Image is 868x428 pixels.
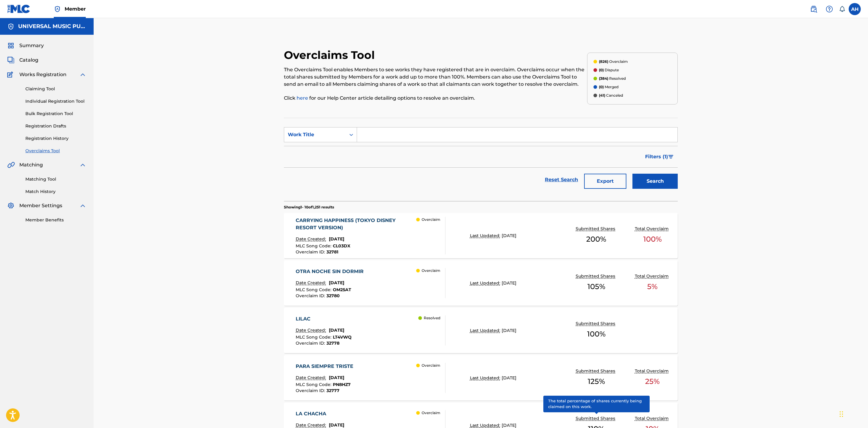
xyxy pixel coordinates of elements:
[326,388,339,393] span: 32777
[641,149,678,164] button: Filters (1)
[19,56,38,64] span: Catalog
[296,375,327,381] p: Date Created:
[588,376,605,387] span: 125 %
[25,217,86,223] a: Member Benefits
[329,375,344,380] span: [DATE]
[502,280,516,286] span: [DATE]
[808,3,820,15] a: Public Search
[25,123,86,129] a: Registration Drafts
[25,86,86,92] a: Claiming Tool
[576,368,617,374] p: Submitted Shares
[284,204,334,210] p: Showing 1 - 10 of 1,251 results
[284,260,678,306] a: OTRA NOCHE SIN DORMIRDate Created:[DATE]MLC Song Code:OM25ATOverclaim ID:32780 OverclaimLast Upda...
[586,234,606,245] span: 200 %
[296,363,356,370] div: PARA SIEMPRE TRISTE
[599,59,608,64] span: (826)
[422,217,440,222] p: Overclaim
[810,5,817,13] img: search
[284,66,587,88] p: The Overclaims Tool enables Members to see works they have registered that are in overclaim. Over...
[470,280,502,286] p: Last Updated:
[296,243,333,249] span: MLC Song Code :
[329,236,344,242] span: [DATE]
[25,176,86,182] a: Matching Tool
[576,273,617,279] p: Submitted Shares
[542,173,581,186] a: Reset Search
[576,226,617,232] p: Submitted Shares
[7,42,14,49] img: Summary
[840,405,843,423] div: Drag
[296,249,326,255] span: Overclaim ID :
[296,315,352,323] div: LILAC
[296,340,326,346] span: Overclaim ID :
[333,287,351,292] span: OM25AT
[326,249,338,255] span: 32781
[635,415,670,422] p: Total Overclaim
[470,327,502,334] p: Last Updated:
[288,131,342,138] div: Work Title
[632,174,678,189] button: Search
[296,268,367,275] div: OTRA NOCHE SIN DORMIR
[838,399,868,428] iframe: Chat Widget
[296,327,327,333] p: Date Created:
[647,281,657,292] span: 5 %
[7,202,14,209] img: Member Settings
[297,95,308,101] a: here
[65,5,86,12] span: Member
[284,213,678,258] a: CARRYING HAPPINESS (TOKYO DISNEY RESORT VERSION)Date Created:[DATE]MLC Song Code:CL03DXOverclaim ...
[584,174,626,189] button: Export
[25,135,86,142] a: Registration History
[326,293,340,298] span: 32780
[424,315,440,321] p: Resolved
[599,93,605,98] span: (41)
[19,202,62,209] span: Member Settings
[18,23,86,30] h5: UNIVERSAL MUSIC PUB GROUP
[7,71,15,78] img: Works Registration
[7,42,44,49] a: SummarySummary
[296,236,327,242] p: Date Created:
[284,127,678,192] form: Search Form
[823,3,835,15] div: Help
[849,3,861,15] div: User Menu
[79,202,86,209] img: expand
[576,415,617,422] p: Submitted Shares
[587,329,606,340] span: 100 %
[599,76,626,81] p: Resolved
[19,71,66,78] span: Works Registration
[7,56,14,64] img: Catalog
[19,161,43,169] span: Matching
[329,280,344,285] span: [DATE]
[25,98,86,105] a: Individual Registration Tool
[284,355,678,401] a: PARA SIEMPRE TRISTEDate Created:[DATE]MLC Song Code:PN8HZ7Overclaim ID:32777 OverclaimLast Update...
[7,56,38,64] a: CatalogCatalog
[329,422,344,428] span: [DATE]
[296,382,333,387] span: MLC Song Code :
[296,388,326,393] span: Overclaim ID :
[635,273,670,279] p: Total Overclaim
[635,226,670,232] p: Total Overclaim
[7,23,14,30] img: Accounts
[502,375,516,381] span: [DATE]
[470,233,502,239] p: Last Updated:
[25,148,86,154] a: Overclaims Tool
[422,363,440,368] p: Overclaim
[643,234,662,245] span: 100 %
[333,334,352,340] span: LT4VWQ
[470,375,502,381] p: Last Updated:
[284,48,378,62] h2: Overclaims Tool
[296,334,333,340] span: MLC Song Code :
[599,93,623,98] p: Canceled
[296,280,327,286] p: Date Created:
[599,76,608,81] span: (384)
[296,217,416,231] div: CARRYING HAPPINESS (TOKYO DISNEY RESORT VERSION)
[79,71,86,78] img: expand
[645,153,668,160] span: Filters ( 1 )
[599,85,604,89] span: (0)
[7,161,15,169] img: Matching
[599,68,604,72] span: (0)
[851,303,868,352] iframe: Resource Center
[599,84,619,90] p: Merged
[7,5,31,13] img: MLC Logo
[502,423,516,428] span: [DATE]
[333,382,351,387] span: PN8HZ7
